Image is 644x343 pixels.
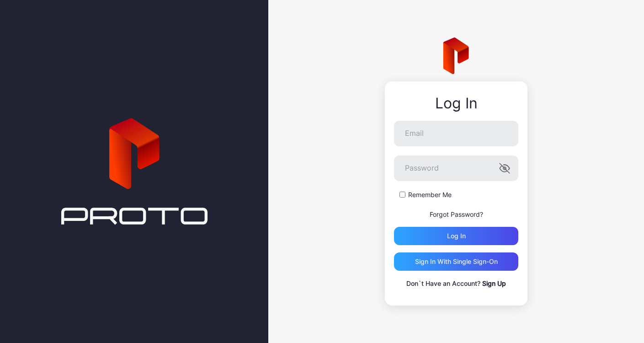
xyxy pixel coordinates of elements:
[394,278,518,289] p: Don`t Have an Account?
[394,227,518,245] button: Log in
[447,232,466,240] div: Log in
[394,155,518,181] input: Password
[408,190,452,199] label: Remember Me
[394,121,518,146] input: Email
[394,252,518,271] button: Sign in With Single Sign-On
[482,279,506,287] a: Sign Up
[394,95,518,112] div: Log In
[430,210,483,218] a: Forgot Password?
[415,258,498,265] div: Sign in With Single Sign-On
[499,163,510,174] button: Password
